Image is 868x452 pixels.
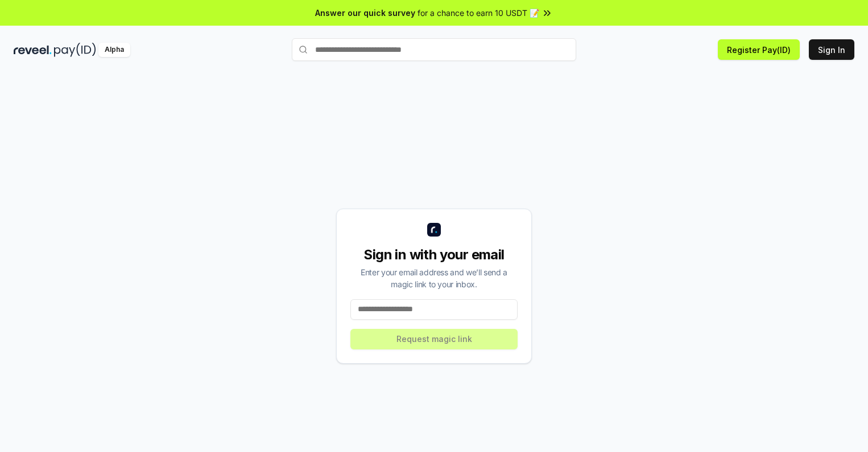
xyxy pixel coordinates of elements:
div: Sign in with your email [350,246,518,264]
img: pay_id [54,43,96,57]
span: for a chance to earn 10 USDT 📝 [418,7,539,19]
span: Answer our quick survey [315,7,415,19]
img: reveel_dark [14,43,52,57]
div: Enter your email address and we’ll send a magic link to your inbox. [350,266,518,290]
button: Sign In [809,39,854,60]
div: Alpha [98,43,130,57]
button: Register Pay(ID) [718,39,800,60]
img: logo_small [427,223,441,237]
